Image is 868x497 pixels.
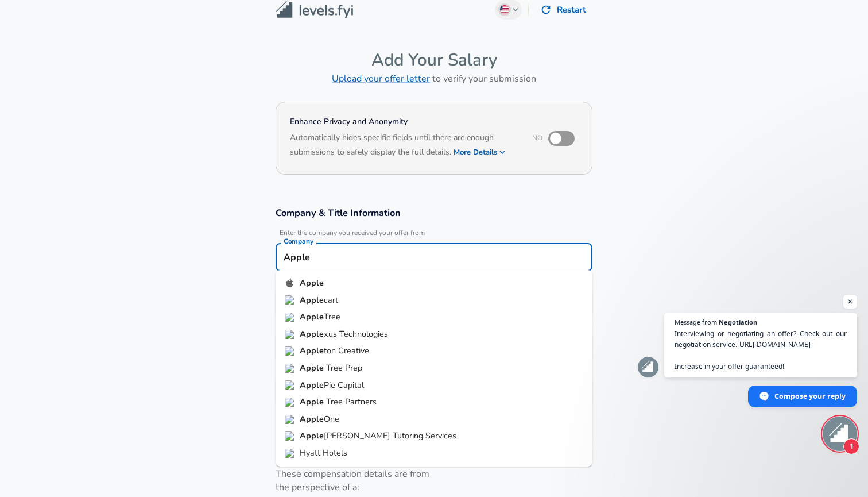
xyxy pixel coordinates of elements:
[276,468,429,494] label: These compensation details are from the perspective of a:
[300,294,324,306] strong: Apple
[300,430,324,441] strong: Apple
[285,295,295,305] img: applecart.co
[285,278,295,288] img: applelogo.png
[300,396,326,407] strong: Apple
[324,345,369,356] span: ton Creative
[300,311,324,322] strong: Apple
[285,313,295,322] img: appletreeinstitute.org
[300,345,324,356] strong: Apple
[324,430,456,441] span: [PERSON_NAME] Tutoring Services
[276,229,592,237] span: Enter the company you received your offer from
[290,132,517,160] h6: Automatically hides specific fields until there are enough submissions to safely display the full...
[300,328,324,340] strong: Apple
[281,248,587,266] input: Google
[290,116,517,128] h4: Enhance Privacy and Anonymity
[285,346,295,356] img: appletoncreative.com
[675,319,717,325] span: Message from
[276,206,592,219] h3: Company & Title Information
[326,362,362,373] span: Tree Prep
[300,277,324,288] strong: Apple
[300,413,324,425] strong: Apple
[285,415,295,424] img: appleone.com
[276,71,592,87] h6: to verify your submission
[675,328,847,372] span: Interviewing or negotiating an offer? Check out our negotiation service: Increase in your offer g...
[285,364,295,373] img: appletreeprep.com
[454,144,506,160] button: More Details
[285,431,295,441] img: applerouth.com
[500,5,509,14] img: English (US)
[324,413,339,425] span: One
[532,133,542,142] span: No
[285,380,295,390] img: applepiecapital.com
[823,417,857,451] div: Open chat
[300,447,347,459] span: Hyatt Hotels
[324,311,340,322] span: Tree
[276,1,353,19] img: Levels.fyi
[843,438,859,454] span: 1
[326,396,377,407] span: Tree Partners
[285,398,295,407] img: appletreepartners.com
[324,294,338,306] span: cart
[324,379,364,391] span: Pie Capital
[300,362,326,373] strong: Apple
[300,379,324,391] strong: Apple
[276,49,592,71] h4: Add Your Salary
[332,72,430,85] a: Upload your offer letter
[285,330,295,339] img: applexus.com
[285,449,295,458] img: hyatt.com
[284,238,313,245] label: Company
[324,328,388,340] span: xus Technologies
[719,319,757,325] span: Negotiation
[774,386,846,406] span: Compose your reply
